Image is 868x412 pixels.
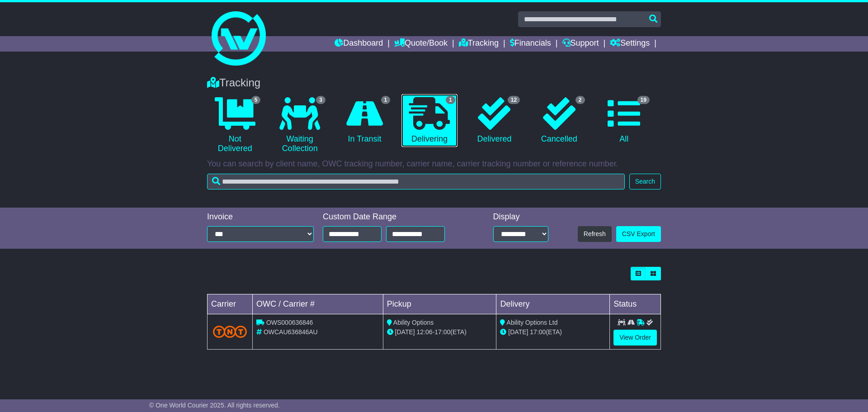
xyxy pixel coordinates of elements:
span: Ability Options Ltd [507,319,558,326]
a: 12 Delivered [467,94,522,147]
a: Tracking [459,36,499,52]
a: 1 Delivering [401,94,457,147]
div: - (ETA) [387,327,493,337]
p: You can search by client name, OWC tracking number, carrier name, carrier tracking number or refe... [207,159,661,169]
a: Quote/Book [394,36,448,52]
a: 3 Waiting Collection [272,94,327,157]
span: 1 [381,96,391,104]
a: 2 Cancelled [531,94,587,147]
div: (ETA) [500,327,606,337]
span: OWCAU636846AU [264,328,318,336]
span: [DATE] [508,328,528,336]
span: 3 [316,96,325,104]
span: 17:00 [530,328,546,336]
span: 12 [508,96,520,104]
span: 12:06 [417,328,433,336]
div: Display [493,212,548,222]
img: TNT_Domestic.png [213,326,247,338]
span: 1 [446,96,455,104]
td: Pickup [383,294,496,314]
button: Search [629,174,661,189]
a: Financials [510,36,551,52]
span: OWS000636846 [266,319,313,326]
a: 1 In Transit [337,94,392,147]
span: 5 [251,96,261,104]
a: View Order [613,330,657,346]
span: 2 [576,96,585,104]
span: 17:00 [434,328,450,336]
a: CSV Export [616,226,661,242]
button: Refresh [578,226,612,242]
td: Delivery [496,294,610,314]
a: Dashboard [335,36,383,52]
a: Support [562,36,599,52]
span: [DATE] [395,328,415,336]
td: Carrier [208,294,253,314]
span: © One World Courier 2025. All rights reserved. [149,402,280,409]
a: Settings [610,36,650,52]
div: Custom Date Range [323,212,468,222]
span: 19 [637,96,650,104]
div: Invoice [207,212,314,222]
td: Status [610,294,661,314]
a: 5 Not Delivered [207,94,263,157]
span: Ability Options [393,319,434,326]
div: Tracking [203,76,665,90]
a: 19 All [596,94,652,147]
td: OWC / Carrier # [253,294,383,314]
